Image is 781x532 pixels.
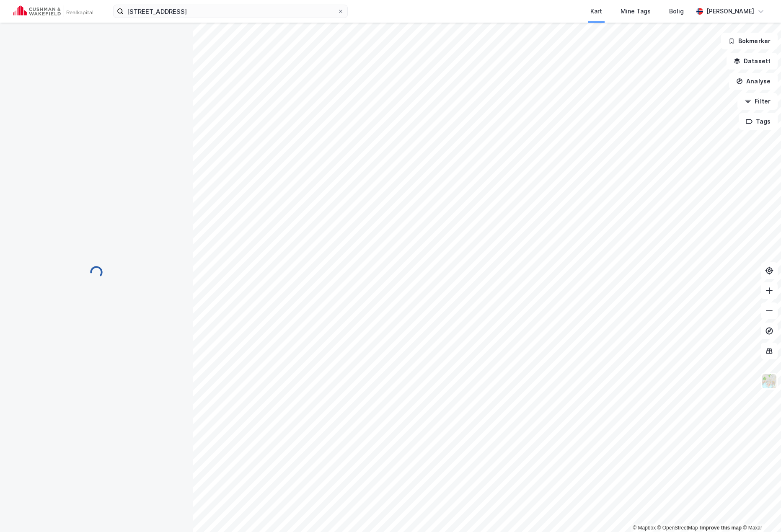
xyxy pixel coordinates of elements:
button: Analyse [729,73,778,90]
iframe: Chat Widget [739,492,781,532]
a: Improve this map [700,525,742,531]
a: OpenStreetMap [657,525,698,531]
button: Filter [737,93,778,110]
a: Mapbox [633,525,656,531]
button: Datasett [727,53,778,70]
input: Søk på adresse, matrikkel, gårdeiere, leietakere eller personer [124,5,337,18]
img: cushman-wakefield-realkapital-logo.202ea83816669bd177139c58696a8fa1.svg [13,5,93,17]
div: Bolig [669,6,684,16]
div: [PERSON_NAME] [706,6,754,16]
button: Bokmerker [721,33,778,49]
button: Tags [739,113,778,130]
div: Kontrollprogram for chat [739,492,781,532]
div: Kart [590,6,602,16]
div: Mine Tags [621,6,651,16]
img: Z [761,373,777,389]
img: spinner.a6d8c91a73a9ac5275cf975e30b51cfb.svg [90,266,103,279]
